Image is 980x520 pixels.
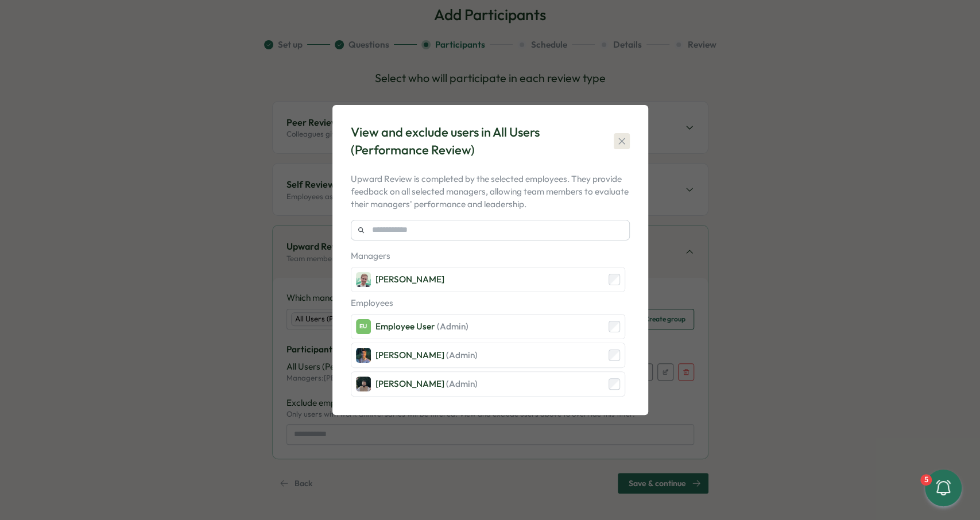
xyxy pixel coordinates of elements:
button: 5 [925,469,962,506]
p: Upward Review is completed by the selected employees. They provide feedback on all selected manag... [351,173,630,211]
p: Employees [351,297,625,309]
div: 5 [920,474,932,486]
div: [PERSON_NAME] [375,349,478,362]
span: (Admin) [446,378,478,389]
div: View and exclude users in All Users (Performance Review) [351,123,586,159]
span: (Admin) [446,350,478,360]
div: [PERSON_NAME] [375,378,478,390]
span: EU [359,322,367,331]
span: (Admin) [437,321,468,332]
div: [PERSON_NAME] [375,273,444,286]
p: Managers [351,250,625,262]
div: Employee User [375,320,468,333]
img: Manish Panwar [356,348,371,363]
img: Ali Khan [356,377,371,391]
img: Matthew Brooks [356,272,371,287]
